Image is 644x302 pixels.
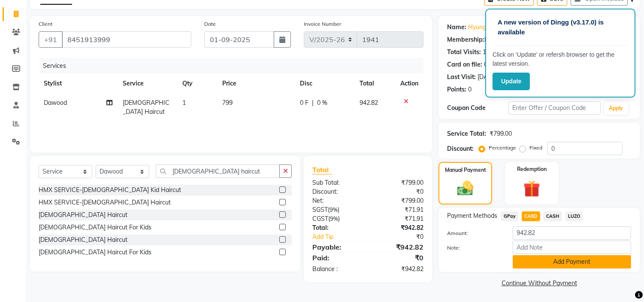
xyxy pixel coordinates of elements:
[306,253,368,263] div: Paid:
[368,205,430,214] div: ₹71.91
[447,211,497,220] span: Payment Methods
[368,253,430,263] div: ₹0
[368,242,430,252] div: ₹942.82
[330,206,338,213] span: 9%
[306,196,368,205] div: Net:
[447,60,482,69] div: Card on file:
[295,74,354,93] th: Disc
[441,244,506,252] label: Note:
[518,178,545,199] img: _gift.svg
[517,165,547,173] label: Redemption
[478,73,496,82] div: [DATE]
[118,74,178,93] th: Service
[498,18,623,37] p: A new version of Dingg (v3.17.0) is available
[217,74,295,93] th: Price
[368,214,430,223] div: ₹71.91
[354,74,396,93] th: Total
[522,211,540,221] span: CARD
[306,232,378,241] a: Add Tip
[447,85,466,94] div: Points:
[604,102,629,115] button: Apply
[312,98,314,107] span: |
[44,99,67,107] span: Dawood
[306,187,368,196] div: Discount:
[489,144,516,152] label: Percentage
[368,196,430,205] div: ₹799.00
[39,186,181,195] div: HMX SERVICE-[DEMOGRAPHIC_DATA] Kid Haircut
[304,20,341,28] label: Invoice Number
[529,144,542,152] label: Fixed
[483,48,490,57] div: 14
[468,23,496,32] a: Hyungsun
[306,205,368,214] div: ( )
[39,235,127,244] div: [DEMOGRAPHIC_DATA] Haircut
[39,210,127,220] div: [DEMOGRAPHIC_DATA] Haircut
[368,265,430,274] div: ₹942.82
[312,215,328,223] span: CGST
[447,35,631,44] div: No Active Membership
[513,226,631,240] input: Amount
[62,31,191,48] input: Search by Name/Mobile/Email/Code
[447,144,474,153] div: Discount:
[368,178,430,187] div: ₹799.00
[513,241,631,254] input: Add Note
[306,265,368,274] div: Balance :
[368,187,430,196] div: ₹0
[493,50,628,68] p: Click on ‘Update’ or refersh browser to get the latest version.
[490,129,512,138] div: ₹799.00
[378,232,430,241] div: ₹0
[508,101,600,115] input: Enter Offer / Coupon Code
[440,279,638,288] a: Continue Without Payment
[306,223,368,232] div: Total:
[312,206,328,214] span: SGST
[501,211,518,221] span: GPay
[565,211,583,221] span: LUZO
[452,179,478,198] img: _cash.svg
[447,48,481,57] div: Total Visits:
[204,20,216,28] label: Date
[368,223,430,232] div: ₹942.82
[360,99,378,107] span: 942.82
[544,211,562,221] span: CASH
[177,74,217,93] th: Qty
[468,85,472,94] div: 0
[447,23,466,32] div: Name:
[182,99,186,107] span: 1
[447,129,486,138] div: Service Total:
[441,229,506,237] label: Amount:
[39,248,151,257] div: [DEMOGRAPHIC_DATA] Haircut For Kids
[300,98,308,107] span: 0 F
[312,165,332,174] span: Total
[39,223,151,232] div: [DEMOGRAPHIC_DATA] Haircut For Kids
[39,198,171,207] div: HMX SERVICE-[DEMOGRAPHIC_DATA] Haircut
[306,178,368,187] div: Sub Total:
[484,60,487,69] div: 0
[447,104,508,113] div: Coupon Code
[39,31,63,48] button: +91
[330,215,338,222] span: 9%
[445,166,486,174] label: Manual Payment
[156,165,280,178] input: Search or Scan
[513,255,631,268] button: Add Payment
[395,74,423,93] th: Action
[306,214,368,223] div: ( )
[447,35,484,44] div: Membership:
[493,73,530,90] button: Update
[39,58,430,74] div: Services
[317,98,327,107] span: 0 %
[306,242,368,252] div: Payable:
[123,99,169,116] span: [DEMOGRAPHIC_DATA] Haircut
[222,99,233,107] span: 799
[39,74,118,93] th: Stylist
[39,20,52,28] label: Client
[447,73,476,82] div: Last Visit:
